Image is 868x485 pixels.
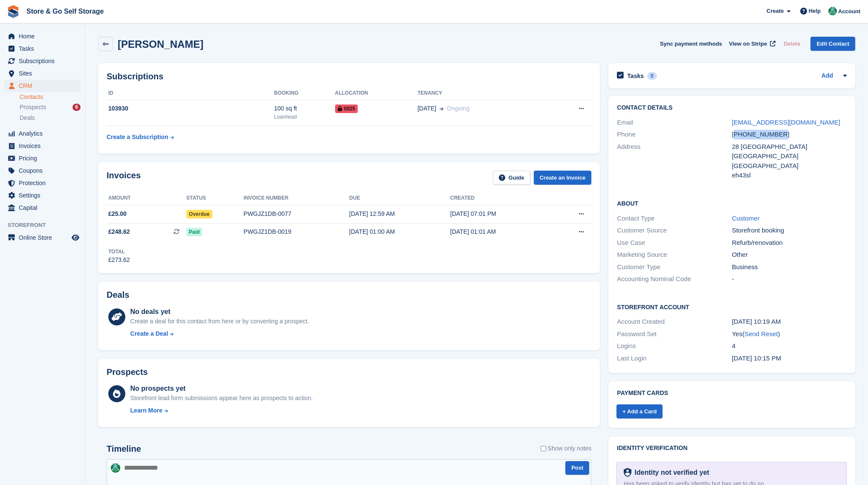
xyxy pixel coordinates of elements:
a: Learn More [130,406,313,415]
label: Show only notes [541,444,592,453]
span: Sites [19,67,70,79]
h2: About [617,199,847,207]
div: [DATE] 07:01 PM [450,209,552,218]
div: [GEOGRAPHIC_DATA] [732,151,847,161]
div: Password Set [617,329,732,339]
a: menu [4,128,81,139]
a: Deals [20,113,81,122]
span: Create [767,7,784,15]
span: ( ) [742,330,780,337]
div: [DATE] 12:59 AM [349,209,450,218]
h2: Timeline [107,444,141,454]
h2: [PERSON_NAME] [118,38,203,50]
h2: Invoices [107,171,141,185]
a: Contacts [20,93,81,101]
div: Total [108,248,130,256]
th: Status [186,192,243,205]
span: Deals [20,114,35,122]
img: Adeel Hussain [111,463,120,473]
button: Sync payment methods [660,37,722,51]
div: Create a Deal [130,329,168,338]
span: Account [838,7,860,16]
th: Amount [107,192,186,205]
div: Logins [617,341,732,351]
div: Other [732,250,847,260]
a: menu [4,232,81,244]
div: £273.62 [108,256,130,264]
span: Tasks [19,43,70,55]
div: eh43sl [732,171,847,180]
a: Add [822,71,833,81]
div: Yes [732,329,847,339]
a: Create a Deal [130,329,309,338]
a: menu [4,30,81,42]
div: Contact Type [617,214,732,224]
h2: Identity verification [617,445,847,452]
div: Account Created [617,317,732,327]
div: [DATE] 01:01 AM [450,227,552,236]
div: Create a Subscription [107,133,168,142]
div: Identity not verified yet [631,468,709,478]
time: 2025-06-01 21:15:19 UTC [732,354,781,362]
div: 103930 [107,104,274,113]
span: Coupons [19,165,70,177]
span: CRM [19,80,70,92]
div: [GEOGRAPHIC_DATA] [732,161,847,171]
a: menu [4,140,81,152]
span: Protection [19,177,70,189]
span: Overdue [186,210,212,218]
a: + Add a Card [616,404,663,418]
div: 28 [GEOGRAPHIC_DATA] [732,142,847,152]
a: menu [4,43,81,55]
a: View on Stripe [726,37,777,51]
a: Customer [732,215,760,222]
th: Invoice number [243,192,349,205]
span: [DATE] [417,104,436,113]
a: menu [4,80,81,92]
button: Delete [780,37,804,51]
div: 4 [732,341,847,351]
a: [EMAIL_ADDRESS][DOMAIN_NAME] [732,119,840,126]
span: Help [809,7,821,15]
a: Create a Subscription [107,129,174,145]
div: Address [617,142,732,180]
div: [PHONE_NUMBER] [732,130,847,139]
input: Show only notes [541,444,546,453]
div: Loanhead [274,113,335,121]
div: 0 [647,72,657,80]
span: Subscriptions [19,55,70,67]
div: 100 sq ft [274,104,335,113]
th: Allocation [335,87,418,100]
span: Storefront [8,221,85,229]
span: Prospects [20,103,46,111]
span: Home [19,30,70,42]
span: Capital [19,202,70,214]
button: Post [565,461,589,475]
h2: Storefront Account [617,302,847,311]
a: menu [4,165,81,177]
div: Learn More [130,406,162,415]
img: stora-icon-8386f47178a22dfd0bd8f6a31ec36ba5ce8667c1dd55bd0f319d3a0aa187defe.svg [7,5,20,18]
span: Invoices [19,140,70,152]
div: Business [732,262,847,272]
h2: Payment cards [617,390,847,397]
h2: Subscriptions [107,72,591,81]
span: Ongoing [447,105,469,112]
a: menu [4,152,81,164]
a: menu [4,189,81,201]
a: Store & Go Self Storage [23,4,107,18]
span: £248.62 [108,227,130,236]
h2: Deals [107,290,129,300]
a: Edit Contact [810,37,855,51]
div: Use Case [617,238,732,248]
th: Due [349,192,450,205]
div: Email [617,118,732,128]
div: Customer Type [617,262,732,272]
div: Last Login [617,354,732,363]
div: Storefront booking [732,226,847,235]
div: No deals yet [130,307,309,317]
a: Create an Invoice [534,171,592,185]
div: - [732,274,847,284]
div: PWGJZ1DB-0077 [243,209,349,218]
div: Marketing Source [617,250,732,260]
